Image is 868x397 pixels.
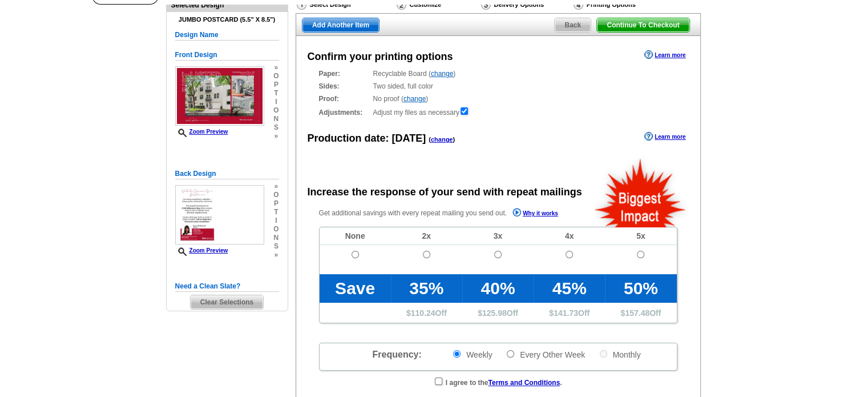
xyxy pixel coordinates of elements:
td: None [320,227,391,245]
div: Production date: [308,131,455,146]
h5: Front Design [175,50,279,61]
td: $ Off [534,303,605,323]
div: Two sided, full color [319,81,677,91]
img: small-thumb.jpg [175,66,264,126]
a: Zoom Preview [175,129,228,135]
img: small-thumb.jpg [175,185,264,244]
a: Add Another Item [302,18,380,33]
span: n [273,234,278,242]
label: Weekly [452,349,492,360]
span: Continue To Checkout [597,18,689,32]
h5: Need a Clean Slate? [175,281,279,292]
span: o [273,72,278,81]
a: change [431,70,453,78]
div: Recyclable Board ( ) [319,69,677,79]
td: 3x [462,227,534,245]
a: Why it works [512,208,558,220]
span: Clear Selections [191,295,263,309]
a: Back [554,18,591,33]
input: Weekly [453,350,461,358]
strong: Sides: [319,81,370,91]
a: Learn more [644,132,685,141]
span: 125.98 [482,308,507,318]
h5: Design Name [175,30,279,41]
span: s [273,123,278,132]
td: 4x [534,227,605,245]
div: Confirm your printing options [308,49,453,65]
p: Get additional savings with every repeat mailing you send out. [319,207,583,220]
div: Increase the response of your send with repeat mailings [308,185,582,200]
h4: Jumbo Postcard (5.5" x 8.5") [175,16,279,23]
a: change [431,136,453,143]
strong: Adjustments: [319,107,370,118]
span: » [273,182,278,191]
label: Every Other Week [506,349,585,360]
span: Back [555,18,591,32]
span: p [273,199,278,208]
label: Monthly [599,349,641,360]
div: Adjust my files as necessary [319,106,677,118]
span: i [273,216,278,225]
span: s [273,242,278,251]
span: Frequency: [372,350,421,359]
strong: Paper: [319,69,370,79]
div: No proof ( ) [319,94,677,104]
td: 35% [391,274,462,303]
a: Zoom Preview [175,247,228,254]
span: » [273,63,278,72]
span: Add Another Item [302,18,379,32]
input: Every Other Week [507,350,514,358]
strong: Proof: [319,94,370,104]
span: » [273,132,278,141]
span: i [273,98,278,106]
span: 110.24 [411,308,435,318]
span: o [273,225,278,234]
strong: I agree to the . [446,379,562,387]
td: 50% [605,274,676,303]
span: t [273,89,278,98]
span: t [273,208,278,216]
span: o [273,191,278,199]
span: 157.48 [625,308,649,318]
td: Save [320,274,391,303]
span: » [273,251,278,259]
td: $ Off [462,303,534,323]
td: 45% [534,274,605,303]
span: ( ) [429,136,455,143]
td: $ Off [391,303,462,323]
input: Monthly [600,350,607,358]
span: n [273,115,278,123]
a: Learn more [644,50,685,59]
img: biggestImpact.png [594,157,688,227]
span: p [273,81,278,89]
h5: Back Design [175,169,279,179]
td: 2x [391,227,462,245]
a: Terms and Conditions [488,379,560,387]
a: change [403,95,426,103]
td: 40% [462,274,534,303]
span: o [273,106,278,115]
td: 5x [605,227,676,245]
td: $ Off [605,303,676,323]
span: [DATE] [392,133,426,144]
span: 141.73 [554,308,578,318]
